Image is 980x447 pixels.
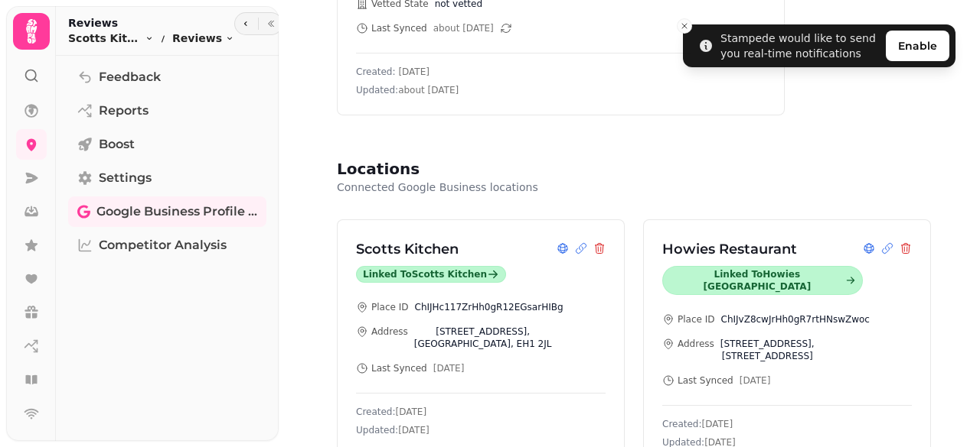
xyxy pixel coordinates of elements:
[662,374,770,387] button: Last Synced[DATE]
[356,266,506,283] div: Linked to Scotts Kitchen
[886,31,949,61] button: Enable
[68,31,154,46] button: Scotts Kitchen
[678,338,714,350] span: Address
[99,236,227,254] span: Competitor Analysis
[662,266,863,295] div: Linked to Howies [GEOGRAPHIC_DATA]
[371,22,427,34] span: Last Synced
[396,407,427,417] a: [DATE]
[720,338,815,350] p: [STREET_ADDRESS],
[740,375,771,386] a: [DATE]
[68,31,234,46] nav: breadcrumb
[414,326,552,338] p: [STREET_ADDRESS],
[677,18,692,34] button: Close toast
[702,419,733,429] a: [DATE]
[356,301,563,313] button: Place IDChIJHc117ZrHh0gR12EGsarHIBg
[68,96,266,126] a: Reports
[337,158,538,180] h2: Locations
[96,202,257,221] span: Google Business Profile (Beta)
[415,301,563,313] span: ChIJHc117ZrHh0gR12EGsarHIBg
[356,326,551,350] button: Address[STREET_ADDRESS],[GEOGRAPHIC_DATA], EH1 2JL
[337,180,538,195] p: Connected Google Business locations
[68,196,266,227] a: Google Business Profile (Beta)
[678,374,733,387] span: Last Synced
[662,238,863,260] h3: Howies Restaurant
[356,406,606,418] p: Created:
[99,102,149,120] span: Reports
[721,313,870,326] span: ChIJvZ8cwJrHh0gR7rtHNswZwoc
[99,169,152,187] span: Settings
[433,23,494,34] a: about [DATE]
[414,338,552,350] p: [GEOGRAPHIC_DATA], EH1 2JL
[99,68,161,86] span: Feedback
[356,238,506,260] h3: Scotts Kitchen
[356,66,766,78] p: Created:
[172,31,234,46] button: Reviews
[662,338,815,362] button: Address[STREET_ADDRESS],[STREET_ADDRESS]
[720,31,880,61] div: Stampede would like to send you real-time notifications
[356,84,766,96] p: Updated:
[398,85,459,96] a: about [DATE]
[398,66,430,77] a: [DATE]
[433,363,465,374] a: [DATE]
[371,326,408,338] span: Address
[371,301,409,313] span: Place ID
[68,31,142,46] span: Scotts Kitchen
[68,129,266,160] a: Boost
[678,313,715,326] span: Place ID
[68,163,266,193] a: Settings
[68,15,234,31] h2: Reviews
[99,135,135,154] span: Boost
[356,424,606,436] p: Updated:
[356,22,512,34] button: Last Syncedabout [DATE]
[662,418,912,430] p: Created:
[356,362,464,374] button: Last Synced[DATE]
[720,350,815,362] p: [STREET_ADDRESS]
[371,362,427,374] span: Last Synced
[398,425,430,436] a: [DATE]
[56,56,279,441] nav: Tabs
[662,313,870,326] button: Place IDChIJvZ8cwJrHh0gR7rtHNswZwoc
[68,62,266,92] a: Feedback
[68,230,266,261] a: Competitor Analysis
